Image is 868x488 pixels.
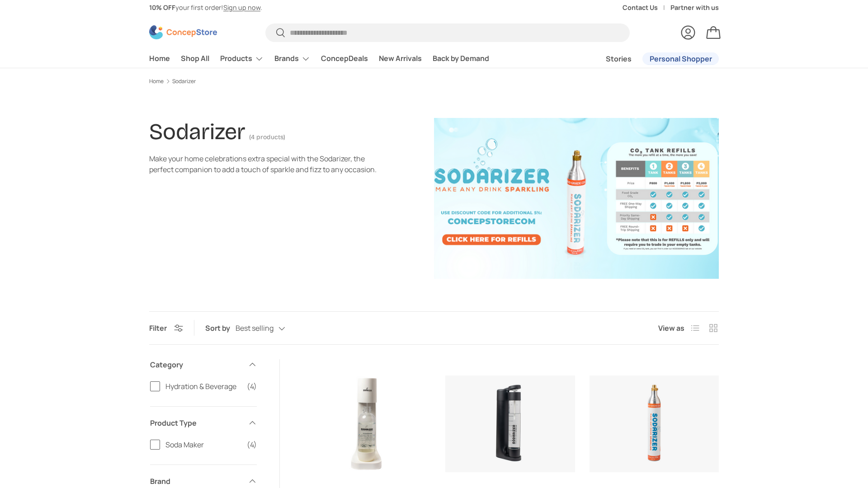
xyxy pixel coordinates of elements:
a: Shop All [181,50,209,67]
a: Partner with us [670,3,719,13]
summary: Category [150,348,257,381]
span: Brand [150,476,242,487]
summary: Products [215,50,269,68]
strong: 10% OFF [149,3,175,12]
span: (4 products) [249,133,285,141]
a: Sodarizer [172,79,196,84]
nav: Primary [149,50,489,68]
span: Soda Maker [165,439,241,450]
a: Stories [606,50,632,68]
button: Best selling [236,320,303,336]
span: (4) [247,439,257,450]
nav: Secondary [584,50,719,68]
a: Home [149,79,164,84]
img: Sodarizer [434,118,719,279]
span: (4) [247,381,257,392]
a: New Arrivals [379,50,422,67]
a: Brands [274,50,310,68]
span: Category [150,359,242,370]
a: Sign up now [223,3,260,12]
label: Sort by [205,323,236,333]
img: ConcepStore [149,25,217,39]
a: Home [149,50,170,67]
summary: Brands [269,50,316,68]
p: your first order! . [149,3,262,13]
span: Hydration & Beverage [165,381,241,392]
a: ConcepDeals [321,50,368,67]
a: Back by Demand [433,50,489,67]
nav: Breadcrumbs [149,77,719,85]
span: Product Type [150,418,242,428]
span: Personal Shopper [650,55,712,62]
a: Contact Us [623,3,670,13]
div: Make your home celebrations extra special with the Sodarizer, the perfect companion to add a touc... [149,153,383,175]
span: Filter [149,323,167,333]
a: Personal Shopper [642,52,719,65]
span: Best selling [236,324,274,333]
a: Products [220,50,264,68]
h1: Sodarizer [149,118,245,145]
summary: Product Type [150,407,257,439]
button: Filter [149,323,183,333]
span: View as [658,323,684,333]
